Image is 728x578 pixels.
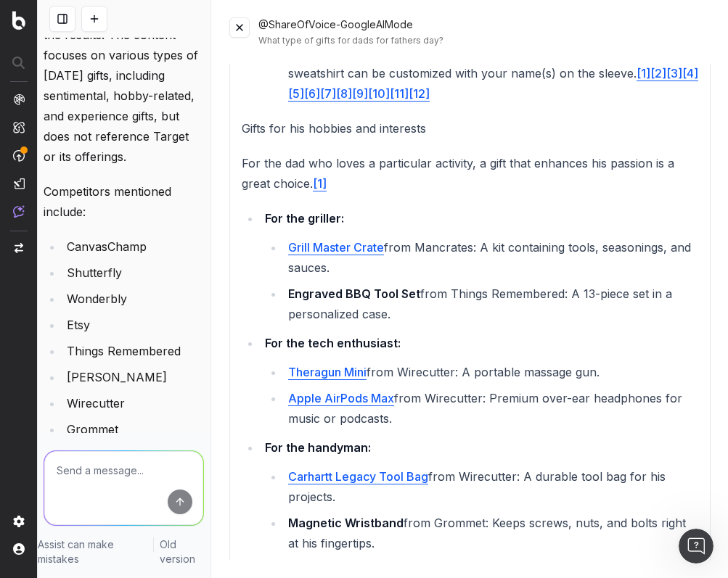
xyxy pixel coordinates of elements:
[62,315,204,335] li: Etsy
[13,149,25,162] img: Activation
[409,86,430,101] a: [12]
[284,362,698,382] li: from Wirecutter: A portable massage gun.
[258,35,711,46] div: What type of gifts for dads for fathers day?
[320,86,336,101] a: [7]
[62,263,204,283] li: Shutterfly
[288,286,420,301] strong: Engraved BBQ Tool Set
[288,86,304,101] a: [5]
[288,469,428,484] a: Carhartt Legacy Tool Bag
[352,86,368,101] a: [9]
[29,196,210,223] strong: You will be notified here and by email
[255,12,281,38] div: Close
[44,181,204,222] p: Competitors mentioned include:
[15,115,276,131] div: Resolved • [DATE]
[650,66,666,80] a: [2]
[38,537,147,566] p: Assist can make mistakes
[284,513,698,553] li: from Grommet: Keeps screws, nuts, and bolts right at his fingertips.
[390,86,409,101] a: [11]
[62,341,204,361] li: Things Remembered
[15,332,65,344] strong: Ticket ID
[313,176,327,191] a: [1]
[288,240,384,255] a: Grill Master Crate
[679,529,713,563] iframe: Intercom live chat
[336,86,352,101] a: [8]
[15,284,79,296] strong: Ticket Type
[288,391,394,405] a: Apple AirPods Max
[122,62,168,108] img: Profile image for Laura
[288,516,404,530] strong: Magnetic Wristband
[62,393,204,413] li: Wirecutter
[12,11,25,30] img: Botify logo
[284,284,698,324] li: from Things Remembered: A 13-piece set in a personalized case.
[62,367,204,387] li: [PERSON_NAME]
[15,394,276,409] p: Target | Unable to export custom reports
[682,66,698,80] a: [4]
[265,336,401,350] strong: For the tech enthusiast:
[242,153,698,194] p: For the dad who loves a particular activity, a gift that enhances his passion is a great choice.
[29,225,244,255] p: [PERSON_NAME][EMAIL_ADDRESS][PERSON_NAME][DOMAIN_NAME]
[160,537,210,566] a: Old version
[62,236,204,257] li: CanvasChamp
[13,94,25,105] img: Analytics
[15,380,40,392] strong: Title
[288,365,367,379] a: Theragun Mini
[13,543,25,555] img: My account
[13,178,25,189] img: Studio
[62,289,204,309] li: Wonderbly
[304,86,320,101] a: [6]
[284,388,698,429] li: from Wirecutter: Premium over-ear headphones for music or podcasts.
[637,66,650,80] a: [1]
[13,205,25,218] img: Assist
[15,243,23,253] img: Switch project
[13,516,25,527] img: Setting
[41,6,253,44] h1: Target | Unable to export custom reports
[9,11,37,38] button: go back
[368,86,390,101] a: [10]
[265,440,371,455] strong: For the handyman:
[242,118,698,139] p: Gifts for his hobbies and interests
[15,298,276,313] p: SL2 escalation
[69,449,222,479] button: View conversation
[15,133,276,149] p: [PERSON_NAME] has completed your ticket
[15,346,276,361] p: #19571815
[666,66,682,80] a: [3]
[284,43,698,104] li: from Etsy: A minimalist sweatshirt can be customized with your name(s) on the sleeve.
[62,419,204,439] li: Grommet
[265,211,344,226] strong: For the griller:
[284,237,698,278] li: from Mancrates: A kit containing tools, seasonings, and sauces.
[13,121,25,133] img: Intelligence
[284,466,698,507] li: from Wirecutter: A durable tool bag for his projects.
[258,17,711,46] div: @ShareOfVoice-GoogleAIMode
